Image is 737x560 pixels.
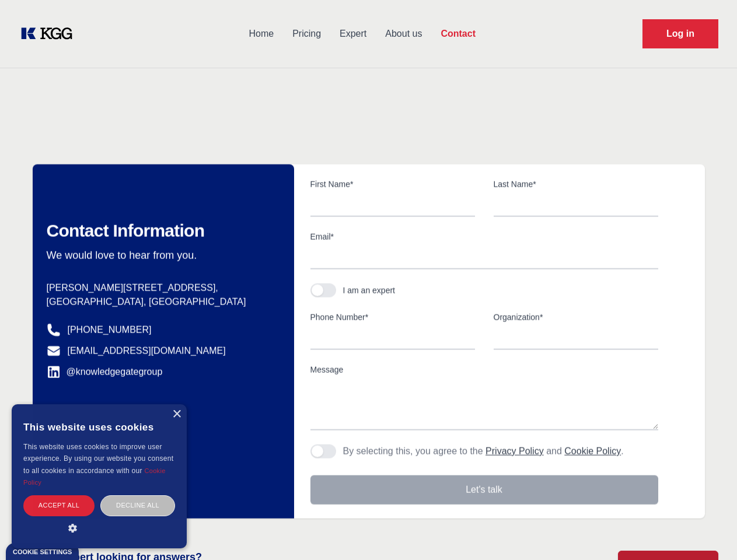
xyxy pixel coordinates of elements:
[564,446,621,456] a: Cookie Policy
[23,443,173,475] span: This website uses cookies to improve user experience. By using our website you consent to all coo...
[494,311,658,323] label: Organization*
[23,495,95,516] div: Accept all
[343,444,624,459] p: By selecting this, you agree to the and .
[494,178,658,190] label: Last Name*
[642,19,718,48] a: Request Demo
[283,19,330,49] a: Pricing
[47,295,275,309] p: [GEOGRAPHIC_DATA], [GEOGRAPHIC_DATA]
[23,467,166,486] a: Cookie Policy
[19,24,82,43] a: KOL Knowledge Platform: Talk to Key External Experts (KEE)
[47,220,275,242] h2: Contact Information
[310,231,658,243] label: Email*
[47,249,275,262] p: We would love to hear from you.
[310,475,658,505] button: Let's talk
[310,178,475,190] label: First Name*
[330,19,376,49] a: Expert
[679,504,737,560] iframe: Chat Widget
[310,364,658,376] label: Message
[485,446,544,456] a: Privacy Policy
[68,344,226,358] a: [EMAIL_ADDRESS][DOMAIN_NAME]
[47,365,163,379] a: @knowledgegategroup
[68,323,152,337] a: [PHONE_NUMBER]
[100,495,175,516] div: Decline all
[431,19,485,49] a: Contact
[310,311,475,323] label: Phone Number*
[13,549,72,555] div: Cookie settings
[23,413,175,441] div: This website uses cookies
[239,19,283,49] a: Home
[376,19,431,49] a: About us
[47,281,275,295] p: [PERSON_NAME][STREET_ADDRESS],
[172,410,181,419] div: Close
[343,285,396,296] div: I am an expert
